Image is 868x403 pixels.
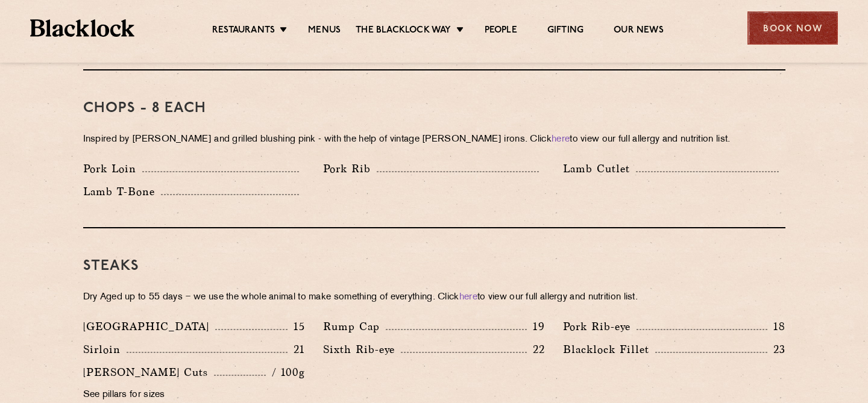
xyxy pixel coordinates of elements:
[356,25,451,38] a: The Blacklock Way
[30,19,134,37] img: BL_Textured_Logo-footer-cropped.svg
[83,258,785,274] h3: Steaks
[485,25,517,38] a: People
[83,318,215,335] p: [GEOGRAPHIC_DATA]
[83,131,785,148] p: Inspired by [PERSON_NAME] and grilled blushing pink - with the help of vintage [PERSON_NAME] iron...
[563,341,655,358] p: Blacklock Fillet
[563,160,636,177] p: Lamb Cutlet
[747,11,838,45] div: Book Now
[614,25,664,38] a: Our News
[212,25,275,38] a: Restaurants
[547,25,583,38] a: Gifting
[323,318,386,335] p: Rump Cap
[527,342,545,357] p: 22
[459,293,477,302] a: here
[83,160,142,177] p: Pork Loin
[83,183,161,200] p: Lamb T-Bone
[83,289,785,306] p: Dry Aged up to 55 days − we use the whole animal to make something of everything. Click to view o...
[83,101,785,116] h3: Chops - 8 each
[288,342,305,357] p: 21
[308,25,341,38] a: Menus
[323,160,377,177] p: Pork Rib
[266,364,305,380] p: / 100g
[767,342,785,357] p: 23
[552,135,570,144] a: here
[323,341,401,358] p: Sixth Rib-eye
[767,319,785,334] p: 18
[563,318,637,335] p: Pork Rib-eye
[288,319,305,334] p: 15
[527,319,545,334] p: 19
[83,364,214,381] p: [PERSON_NAME] Cuts
[83,341,127,358] p: Sirloin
